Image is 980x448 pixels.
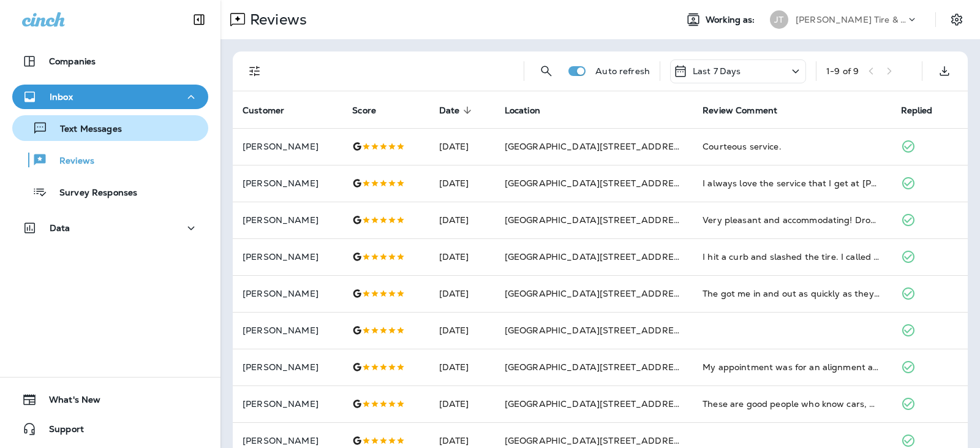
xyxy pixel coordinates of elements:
div: My appointment was for an alignment and was completed far sooner than I anticipated. Both staff m... [703,361,881,373]
span: Date [439,105,476,116]
button: Survey Responses [12,179,208,205]
div: I always love the service that I get at Jensen Tire! The guys at the 144th and Q shop treat me ve... [703,177,881,189]
span: [GEOGRAPHIC_DATA][STREET_ADDRESS] [505,251,688,262]
span: Support [37,424,84,439]
p: [PERSON_NAME] [243,399,333,409]
span: Replied [901,105,933,116]
td: [DATE] [429,385,495,422]
span: [GEOGRAPHIC_DATA][STREET_ADDRESS] [505,362,688,373]
p: Text Messages [48,124,122,135]
p: Reviews [245,10,307,29]
span: [GEOGRAPHIC_DATA][STREET_ADDRESS] [505,435,688,446]
button: Inbox [12,85,208,109]
span: Review Comment [703,105,793,116]
button: Collapse Sidebar [182,7,216,32]
span: [GEOGRAPHIC_DATA][STREET_ADDRESS] [505,141,688,152]
button: Export as CSV [932,59,957,83]
p: [PERSON_NAME] [243,178,333,188]
p: [PERSON_NAME] [243,142,333,151]
span: Date [439,105,460,116]
span: [GEOGRAPHIC_DATA][STREET_ADDRESS] [505,398,688,409]
span: [GEOGRAPHIC_DATA][STREET_ADDRESS] [505,178,688,189]
button: Data [12,216,208,240]
td: [DATE] [429,238,495,275]
div: Courteous service. [703,140,881,153]
span: What's New [37,395,100,409]
div: I hit a curb and slashed the tire. I called to see if I could get in to get a new tire. They took... [703,251,881,263]
p: [PERSON_NAME] [243,252,333,262]
button: What's New [12,387,208,412]
td: [DATE] [429,128,495,165]
button: Reviews [12,147,208,173]
span: [GEOGRAPHIC_DATA][STREET_ADDRESS] [505,215,688,226]
p: [PERSON_NAME] [243,325,333,335]
p: Auto refresh [595,66,650,76]
p: [PERSON_NAME] [243,289,333,298]
div: JT [770,10,788,29]
div: These are good people who know cars, who can find and isolate problems, and can repair them seaso... [703,398,881,410]
button: Companies [12,49,208,74]
span: Replied [901,105,949,116]
div: 1 - 9 of 9 [826,66,859,76]
td: [DATE] [429,165,495,202]
span: Score [352,105,392,116]
p: [PERSON_NAME] Tire & Auto [796,15,906,25]
span: Customer [243,105,300,116]
button: Filters [243,59,267,83]
button: Search Reviews [534,59,559,83]
p: Reviews [47,156,94,167]
p: Survey Responses [47,188,137,199]
p: Companies [49,56,96,66]
span: [GEOGRAPHIC_DATA][STREET_ADDRESS] [505,325,688,336]
td: [DATE] [429,202,495,238]
div: The got me in and out as quickly as they could! Always friendly and easy to deal with! [703,287,881,300]
p: Last 7 Days [693,66,741,76]
p: [PERSON_NAME] [243,436,333,446]
span: Location [505,105,540,116]
button: Settings [946,9,968,31]
span: Working as: [706,15,758,25]
td: [DATE] [429,275,495,312]
p: [PERSON_NAME] [243,362,333,372]
span: [GEOGRAPHIC_DATA][STREET_ADDRESS] [505,288,688,299]
span: Score [352,105,376,116]
p: Inbox [50,92,73,102]
span: Review Comment [703,105,777,116]
button: Support [12,417,208,441]
p: Data [50,223,70,233]
div: Very pleasant and accommodating! Dropped my vehicle off in the morning for tire rotation, balanci... [703,214,881,226]
span: Customer [243,105,284,116]
span: Location [505,105,556,116]
td: [DATE] [429,349,495,385]
button: Text Messages [12,115,208,141]
p: [PERSON_NAME] [243,215,333,225]
td: [DATE] [429,312,495,349]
